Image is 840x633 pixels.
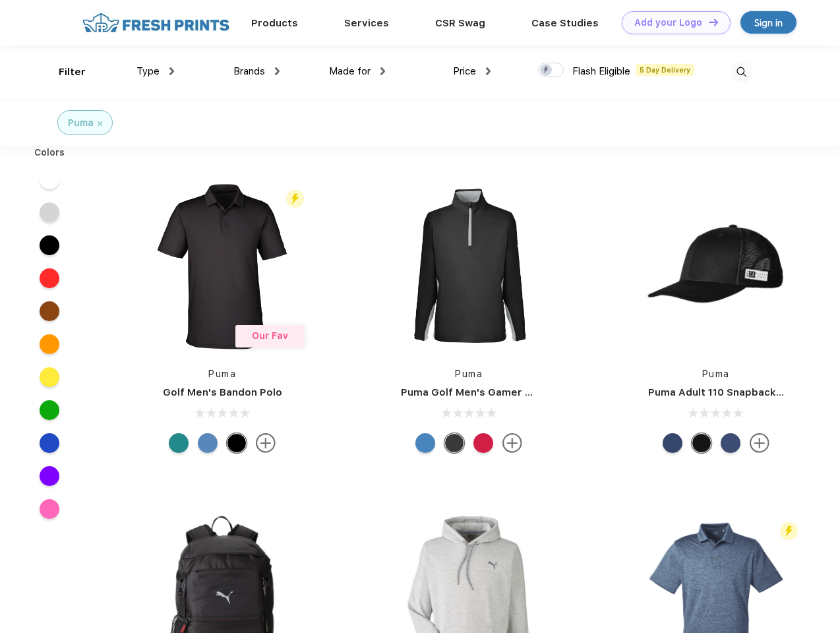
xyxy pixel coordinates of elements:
[486,67,491,75] img: dropdown.png
[435,17,485,29] a: CSR Swag
[780,522,798,540] img: flash_active_toggle.svg
[401,386,609,398] a: Puma Golf Men's Gamer Golf Quarter-Zip
[68,116,94,130] div: Puma
[740,11,796,34] a: Sign in
[754,15,783,30] div: Sign in
[444,433,464,453] div: Puma Black
[233,65,265,77] span: Brands
[634,17,702,28] div: Add your Logo
[59,65,86,80] div: Filter
[380,67,385,75] img: dropdown.png
[628,179,804,354] img: func=resize&h=266
[709,18,718,26] img: DT
[163,386,282,398] a: Golf Men's Bandon Polo
[329,65,371,77] span: Made for
[692,433,711,453] div: Pma Blk with Pma Blk
[169,433,189,453] div: Green Lagoon
[135,179,310,354] img: func=resize&h=266
[731,61,752,83] img: desktop_search.svg
[453,65,476,77] span: Price
[227,433,247,453] div: Puma Black
[252,330,288,341] span: Our Fav
[78,11,233,34] img: fo%20logo%202.webp
[663,433,682,453] div: Peacoat with Qut Shd
[750,433,769,453] img: more.svg
[572,65,630,77] span: Flash Eligible
[198,433,218,453] div: Lake Blue
[636,64,694,76] span: 5 Day Delivery
[473,433,493,453] div: Ski Patrol
[721,433,740,453] div: Peacoat Qut Shd
[169,67,174,75] img: dropdown.png
[702,369,730,379] a: Puma
[24,146,75,160] div: Colors
[98,121,102,126] img: filter_cancel.svg
[136,65,160,77] span: Type
[251,17,298,29] a: Products
[381,179,556,354] img: func=resize&h=266
[256,433,276,453] img: more.svg
[208,369,236,379] a: Puma
[344,17,389,29] a: Services
[455,369,483,379] a: Puma
[415,433,435,453] div: Bright Cobalt
[275,67,280,75] img: dropdown.png
[502,433,522,453] img: more.svg
[286,190,304,208] img: flash_active_toggle.svg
